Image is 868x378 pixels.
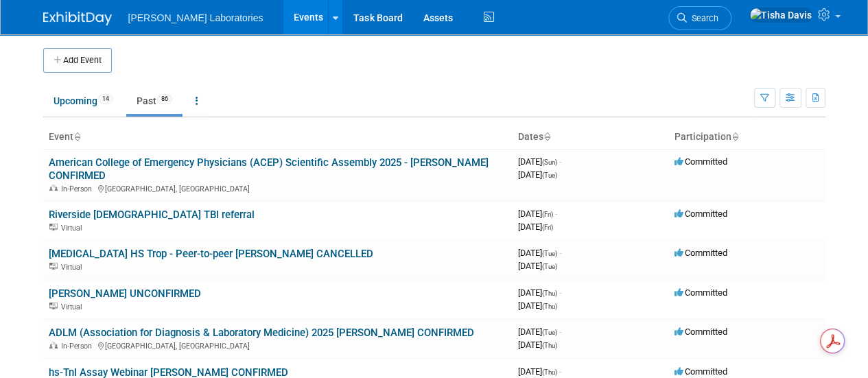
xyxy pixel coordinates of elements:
[559,156,561,167] span: -
[542,290,557,297] span: (Thu)
[675,366,727,377] span: Committed
[49,263,58,270] img: Virtual Event
[49,156,489,182] a: American College of Emergency Physicians (ACEP) Scientific Assembly 2025 - [PERSON_NAME] CONFIRMED
[559,248,561,258] span: -
[542,172,557,179] span: (Tue)
[157,94,172,104] span: 86
[555,209,557,219] span: -
[675,327,727,337] span: Committed
[49,340,507,351] div: [GEOGRAPHIC_DATA], [GEOGRAPHIC_DATA]
[513,126,669,149] th: Dates
[61,224,86,233] span: Virtual
[675,287,727,298] span: Committed
[43,88,124,114] a: Upcoming14
[731,131,738,142] a: Sort by Participation Type
[126,88,183,114] a: Past86
[542,368,557,376] span: (Thu)
[128,12,263,23] span: [PERSON_NAME] Laboratories
[518,340,557,350] span: [DATE]
[49,287,201,300] a: [PERSON_NAME] UNCONFIRMED
[61,342,96,351] span: In-Person
[518,287,561,298] span: [DATE]
[73,131,80,142] a: Sort by Event Name
[518,300,557,311] span: [DATE]
[559,287,561,298] span: -
[518,327,561,337] span: [DATE]
[559,366,561,377] span: -
[61,303,86,311] span: Virtual
[49,182,507,193] div: [GEOGRAPHIC_DATA], [GEOGRAPHIC_DATA]
[542,224,553,231] span: (Fri)
[49,209,255,221] a: Riverside [DEMOGRAPHIC_DATA] TBI referral
[49,185,58,191] img: In-Person Event
[542,263,557,270] span: (Tue)
[43,48,112,73] button: Add Event
[542,303,557,310] span: (Thu)
[687,13,718,23] span: Search
[749,8,812,23] img: Tisha Davis
[49,327,474,339] a: ADLM (Association for Diagnosis & Laboratory Medicine) 2025 [PERSON_NAME] CONFIRMED
[542,250,557,257] span: (Tue)
[518,248,561,258] span: [DATE]
[518,261,557,271] span: [DATE]
[559,327,561,337] span: -
[61,185,96,193] span: In-Person
[675,248,727,258] span: Committed
[49,248,373,260] a: [MEDICAL_DATA] HS Trop - Peer-to-peer [PERSON_NAME] CANCELLED
[43,12,112,25] img: ExhibitDay
[542,158,557,166] span: (Sun)
[543,131,550,142] a: Sort by Start Date
[542,342,557,349] span: (Thu)
[518,222,553,232] span: [DATE]
[542,211,553,218] span: (Fri)
[98,94,113,104] span: 14
[668,6,731,30] a: Search
[675,156,727,167] span: Committed
[518,169,557,180] span: [DATE]
[518,209,557,219] span: [DATE]
[518,156,561,167] span: [DATE]
[675,209,727,219] span: Committed
[61,263,86,272] span: Virtual
[49,224,58,231] img: Virtual Event
[49,342,58,349] img: In-Person Event
[518,366,561,377] span: [DATE]
[669,126,825,149] th: Participation
[542,329,557,336] span: (Tue)
[49,303,58,309] img: Virtual Event
[43,126,513,149] th: Event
